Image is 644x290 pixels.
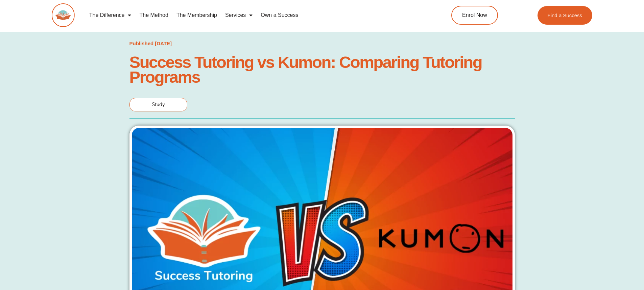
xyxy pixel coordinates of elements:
[451,6,498,25] a: Enrol Now
[221,7,257,23] a: Services
[85,7,136,23] a: The Difference
[172,7,221,23] a: The Membership
[538,6,593,25] a: Find a Success
[155,41,172,46] time: [DATE]
[85,7,421,23] nav: Menu
[129,39,172,48] a: Published [DATE]
[152,101,165,108] span: Study
[129,41,154,46] span: Published
[548,13,582,18] span: Find a Success
[129,55,515,84] h1: Success Tutoring vs Kumon: Comparing Tutoring Programs
[257,7,302,23] a: Own a Success
[462,12,487,18] span: Enrol Now
[135,7,172,23] a: The Method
